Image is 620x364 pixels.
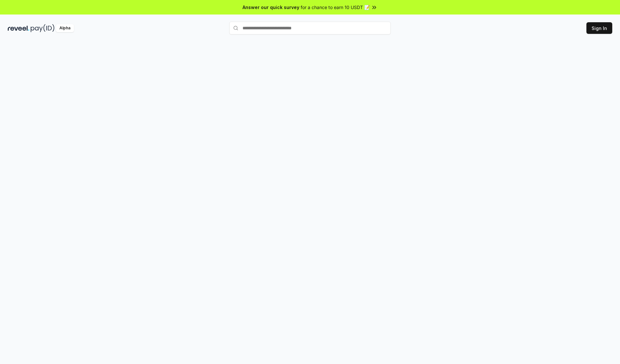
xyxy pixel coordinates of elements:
button: Sign In [586,22,612,34]
span: for a chance to earn 10 USDT 📝 [301,4,370,11]
div: Alpha [56,24,74,32]
img: reveel_dark [8,24,29,32]
span: Answer our quick survey [243,4,299,11]
img: pay_id [31,24,55,32]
